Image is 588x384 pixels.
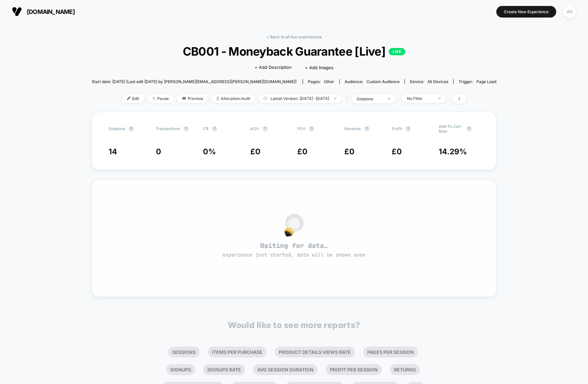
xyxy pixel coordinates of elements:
span: Latest Version: [DATE] - [DATE] [259,94,341,103]
span: Add To Cart Rate [439,124,463,134]
a: < Back to all live experiences [267,34,321,39]
li: Product Details Views Rate [275,347,355,358]
span: 14 [109,147,117,156]
span: other [324,79,334,84]
span: 0 [349,147,355,156]
span: Sessions [109,126,125,131]
span: Allocation: multi [212,94,255,103]
div: No Filter [407,96,433,101]
span: 0 [397,147,402,156]
span: Edit [122,94,144,103]
img: end [438,98,441,99]
li: Signups Rate [203,364,245,375]
span: 0 [255,147,261,156]
div: Trigger: [459,79,496,84]
button: ? [263,126,268,131]
img: rebalance [217,97,219,100]
button: ? [183,126,189,131]
img: no_data [284,214,304,237]
p: Would like to see more reports? [228,320,360,330]
span: + Add Description [255,64,292,71]
button: Create New Experience [496,6,556,18]
img: Visually logo [12,7,22,17]
button: AS [561,5,578,19]
li: Returns [390,364,420,375]
span: CR [203,126,209,131]
button: ? [406,126,411,131]
img: end [388,98,390,99]
li: Items Per Purchase [208,347,267,358]
span: Revenue [344,126,361,131]
span: £ [250,147,261,156]
span: Pause [147,94,174,103]
span: 14.29 % [439,147,467,156]
span: Custom Audience [367,79,400,84]
div: Pages: [308,79,334,84]
span: 0 % [203,147,216,156]
li: Pages Per Session [363,347,418,358]
span: experience just started, data will be shown soon [222,252,366,258]
button: ? [364,126,369,131]
span: £ [297,147,308,156]
li: Profit Per Session [326,364,382,375]
span: Page Load [476,79,496,84]
span: + Add Images [305,65,333,70]
div: AS [563,5,576,18]
span: | [345,94,352,104]
span: Device: [405,79,453,84]
span: 0 [156,147,161,156]
div: sessions [357,96,383,101]
button: ? [128,126,134,131]
button: ? [212,126,217,131]
span: Transactions [156,126,180,131]
img: edit [127,97,130,100]
span: Start date: [DATE] (Last edit [DATE] by [PERSON_NAME][EMAIL_ADDRESS][PERSON_NAME][DOMAIN_NAME]) [92,79,297,84]
span: PSV [297,126,306,131]
button: ? [309,126,314,131]
li: Avg Session Duration [253,364,318,375]
span: £ [392,147,402,156]
span: Preview [177,94,208,103]
span: CB001 - Moneyback Guarantee [Live] [112,44,476,58]
span: AOV [250,126,259,131]
img: end [152,97,156,100]
p: LIVE [389,48,405,55]
span: Profit [392,126,402,131]
img: calendar [264,97,267,100]
span: all devices [427,79,448,84]
button: ? [466,126,472,131]
li: Sessions [168,347,200,358]
span: £ [344,147,355,156]
button: [DOMAIN_NAME] [10,6,77,17]
span: [DOMAIN_NAME] [27,8,75,15]
div: Audience: [345,79,400,84]
img: end [334,98,336,99]
span: Waiting for data… [104,241,484,259]
li: Signups [166,364,195,375]
span: 0 [302,147,308,156]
